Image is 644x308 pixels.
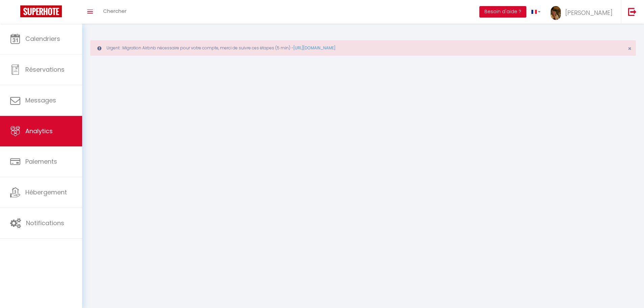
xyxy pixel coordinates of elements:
[479,6,526,18] button: Besoin d'aide ?
[90,40,636,56] div: Urgent : Migration Airbnb nécessaire pour votre compte, merci de suivre ces étapes (5 min) -
[628,44,631,53] span: ×
[25,34,60,43] span: Calendriers
[551,6,561,20] img: ...
[628,7,637,16] img: logout
[25,188,67,196] span: Hébergement
[25,127,53,135] span: Analytics
[103,7,126,15] span: Chercher
[25,157,57,166] span: Paiements
[26,219,64,227] span: Notifications
[20,5,62,17] img: Super Booking
[25,96,56,104] span: Messages
[25,65,65,74] span: Réservations
[565,8,613,17] span: [PERSON_NAME]
[293,45,335,51] a: [URL][DOMAIN_NAME]
[628,46,631,52] button: Close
